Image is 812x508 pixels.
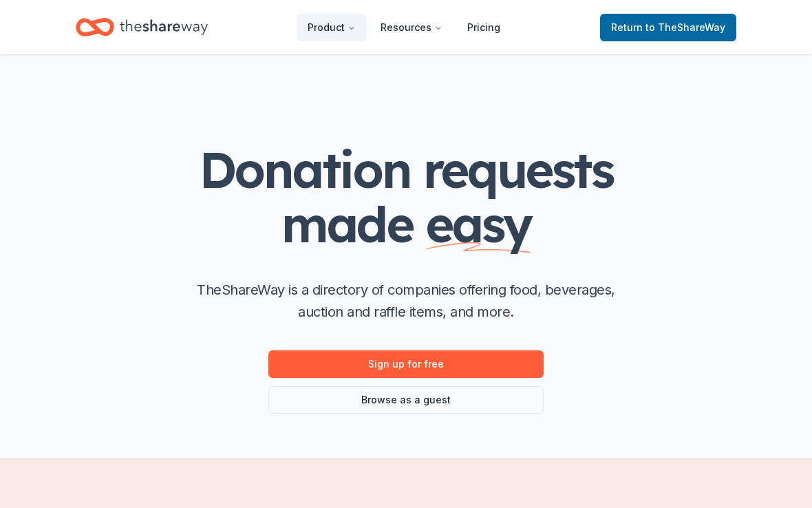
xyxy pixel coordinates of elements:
span: to TheShareWay [645,21,725,33]
nav: Main [297,11,511,43]
a: Home [76,11,208,43]
a: Returnto TheShareWay [600,14,736,41]
span: easy [425,193,531,255]
a: Sign up for free [268,350,544,378]
span: Return [611,19,725,36]
button: Resources [370,14,453,41]
a: Browse as a guest [268,386,544,414]
p: TheShareWay is a directory of companies offering food, beverages, auction and raffle items, and m... [186,279,626,323]
button: Product [297,14,367,41]
a: Pricing [456,14,511,41]
h1: Donation requests made [131,142,681,251]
